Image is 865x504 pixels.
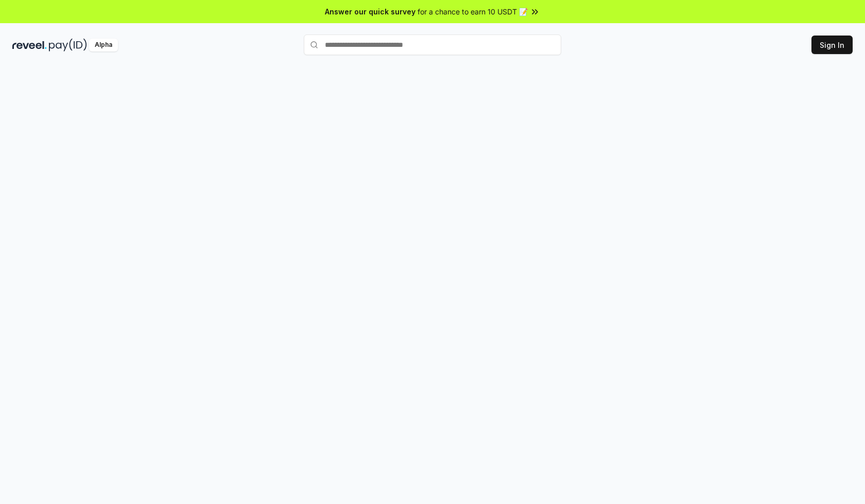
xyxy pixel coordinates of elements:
[418,6,528,17] span: for a chance to earn 10 USDT 📝
[89,39,118,51] div: Alpha
[12,39,47,51] img: reveel_dark
[325,6,416,17] span: Answer our quick survey
[49,39,87,51] img: pay_id
[811,36,853,54] button: Sign In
